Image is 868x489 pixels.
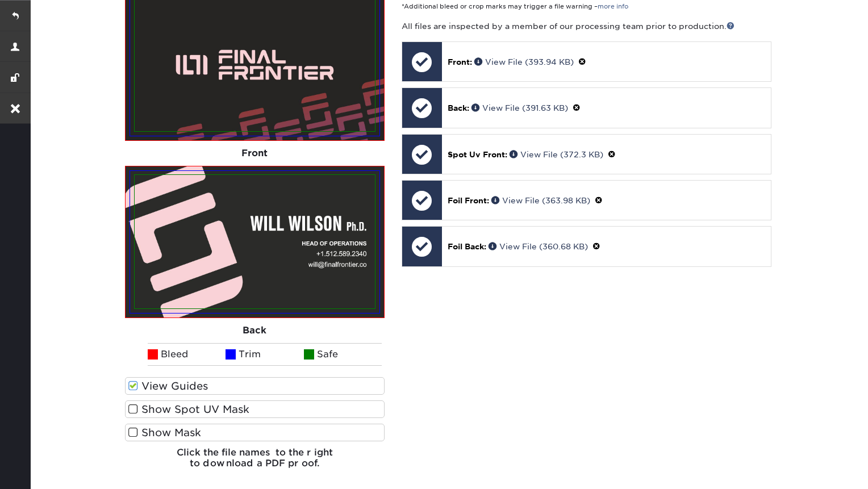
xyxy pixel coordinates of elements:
[125,424,385,441] label: Show Mask
[304,343,382,366] li: Safe
[510,150,603,159] a: View File (372.3 KB)
[402,20,771,32] p: All files are inspected by a member of our processing team prior to production.
[125,141,385,166] div: Front
[489,242,588,251] a: View File (360.68 KB)
[125,318,385,343] div: Back
[125,447,385,478] h6: Click the file names to the right to download a PDF proof.
[474,57,574,66] a: View File (393.94 KB)
[448,242,486,251] span: Foil Back:
[448,150,507,159] span: Spot Uv Front:
[402,3,628,10] small: *Additional bleed or crop marks may trigger a file warning –
[448,103,469,112] span: Back:
[471,103,568,112] a: View File (391.63 KB)
[448,57,472,66] span: Front:
[226,343,303,366] li: Trim
[598,3,628,10] a: more info
[125,377,385,395] label: View Guides
[148,343,226,366] li: Bleed
[125,400,385,418] label: Show Spot UV Mask
[448,196,489,205] span: Foil Front:
[491,196,590,205] a: View File (363.98 KB)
